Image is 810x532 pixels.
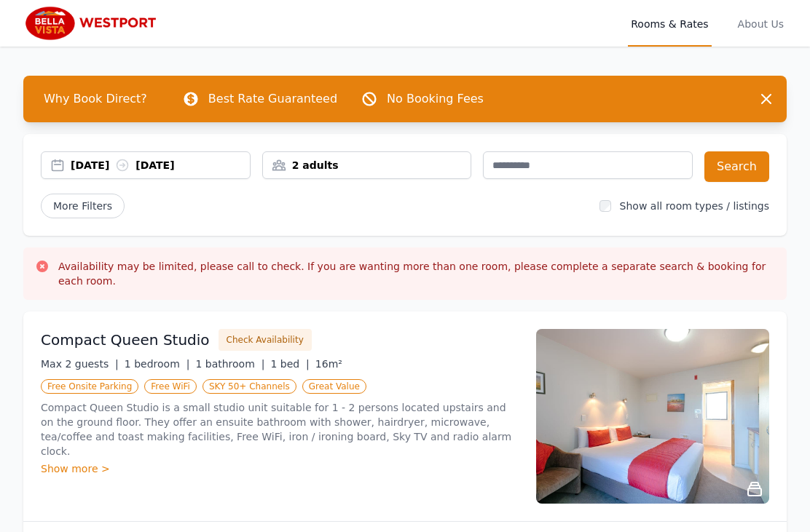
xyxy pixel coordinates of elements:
span: More Filters [41,194,125,218]
span: Why Book Direct? [32,84,159,114]
label: Show all room types / listings [620,200,769,212]
h3: Compact Queen Studio [41,330,210,350]
span: 1 bed | [270,358,309,370]
span: 16m² [315,358,342,370]
div: Show more > [41,461,519,476]
img: Bella Vista Westport [23,6,163,41]
span: 1 bedroom | [125,358,190,370]
div: [DATE] [DATE] [71,158,250,172]
button: Search [704,151,769,182]
span: Max 2 guests | [41,358,119,370]
span: SKY 50+ Channels [202,379,296,394]
span: 1 bathroom | [195,358,264,370]
span: Free WiFi [144,379,197,394]
p: Compact Queen Studio is a small studio unit suitable for 1 - 2 persons located upstairs and on th... [41,400,519,458]
h3: Availability may be limited, please call to check. If you are wanting more than one room, please ... [58,259,775,288]
button: Check Availability [219,329,312,351]
span: Free Onsite Parking [41,379,138,394]
p: Best Rate Guaranteed [208,90,337,108]
p: No Booking Fees [387,90,484,108]
span: Great Value [302,379,366,394]
div: 2 adults [263,158,471,172]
